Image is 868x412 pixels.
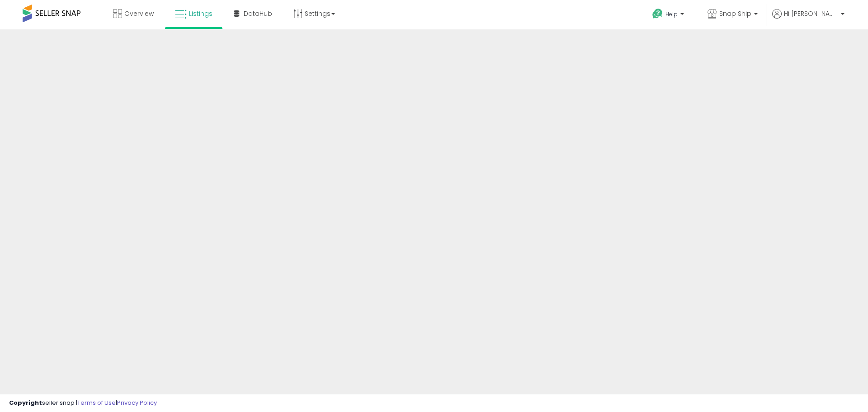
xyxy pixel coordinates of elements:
span: Hi [PERSON_NAME] [784,9,838,18]
div: seller snap | | [9,399,157,407]
i: Get Help [652,8,663,19]
span: Help [665,10,678,18]
a: Help [645,1,693,29]
span: Snap Ship [719,9,751,18]
a: Hi [PERSON_NAME] [772,9,844,29]
span: Listings [189,9,212,18]
strong: Copyright [9,398,42,407]
span: Overview [124,9,154,18]
a: Privacy Policy [117,398,157,407]
span: DataHub [244,9,272,18]
a: Terms of Use [77,398,116,407]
